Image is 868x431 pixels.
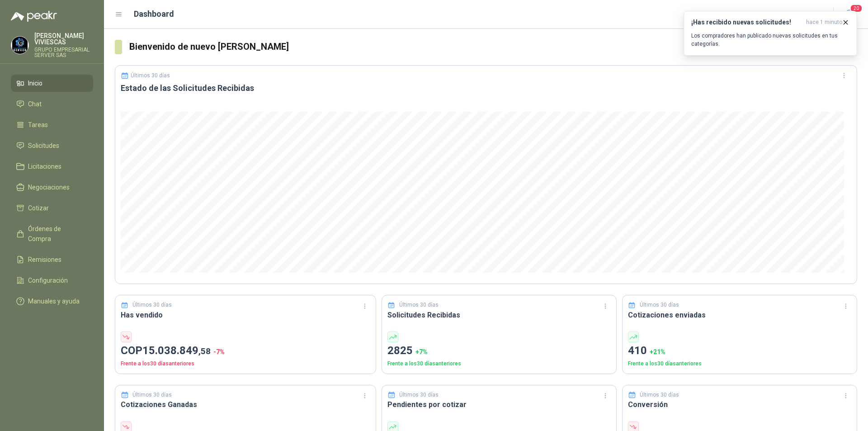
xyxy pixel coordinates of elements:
p: COP [121,342,370,360]
a: Configuración [11,272,93,289]
span: Chat [28,99,42,109]
a: Negociaciones [11,179,93,196]
p: Los compradores han publicado nuevas solicitudes en tus categorías. [691,32,849,48]
span: -7 % [213,348,225,355]
a: Remisiones [11,251,93,268]
a: Tareas [11,116,93,133]
a: Órdenes de Compra [11,220,93,247]
a: Cotizar [11,199,93,217]
span: hace 1 minuto [806,19,842,26]
span: Solicitudes [28,141,59,151]
p: GRUPO EMPRESARIAL SERVER SAS [34,47,93,58]
a: Solicitudes [11,137,93,154]
span: Remisiones [28,255,61,265]
h3: Has vendido [121,309,370,321]
h3: Solicitudes Recibidas [387,309,611,321]
a: Licitaciones [11,158,93,175]
span: Cotizar [28,203,49,213]
span: Inicio [28,78,42,88]
h3: Estado de las Solicitudes Recibidas [121,83,851,94]
h3: ¡Has recibido nuevas solicitudes! [691,19,802,26]
a: Manuales y ayuda [11,293,93,310]
p: Frente a los 30 días anteriores [628,360,851,368]
h3: Cotizaciones Ganadas [121,399,370,410]
img: Logo peakr [11,11,57,22]
h3: Bienvenido de nuevo [PERSON_NAME] [129,40,857,54]
span: + 21 % [650,348,665,355]
span: Tareas [28,120,48,130]
span: 20 [850,4,863,13]
p: Últimos 30 días [640,391,679,399]
span: Manuales y ayuda [28,296,80,306]
span: ,58 [198,346,211,356]
a: Inicio [11,75,93,92]
span: Órdenes de Compra [28,224,85,244]
button: 20 [841,6,857,23]
p: [PERSON_NAME] VIVIESCAS [34,33,93,45]
p: Frente a los 30 días anteriores [121,360,370,368]
p: Frente a los 30 días anteriores [387,360,611,368]
h3: Pendientes por cotizar [387,399,611,410]
p: Últimos 30 días [132,301,172,309]
p: Últimos 30 días [640,301,679,309]
img: Company Logo [11,37,28,54]
p: Últimos 30 días [131,72,170,79]
span: Licitaciones [28,161,61,171]
span: 15.038.849 [142,344,211,357]
p: 2825 [387,342,611,360]
p: Últimos 30 días [399,301,439,309]
button: ¡Has recibido nuevas solicitudes!hace 1 minuto Los compradores han publicado nuevas solicitudes e... [684,11,857,56]
p: Últimos 30 días [132,391,172,399]
span: Configuración [28,275,68,285]
a: Chat [11,95,93,113]
h3: Conversión [628,399,851,410]
span: Negociaciones [28,182,70,192]
p: 410 [628,342,851,360]
h3: Cotizaciones enviadas [628,309,851,321]
p: Últimos 30 días [399,391,439,399]
span: + 7 % [415,348,428,355]
h1: Dashboard [134,8,174,20]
